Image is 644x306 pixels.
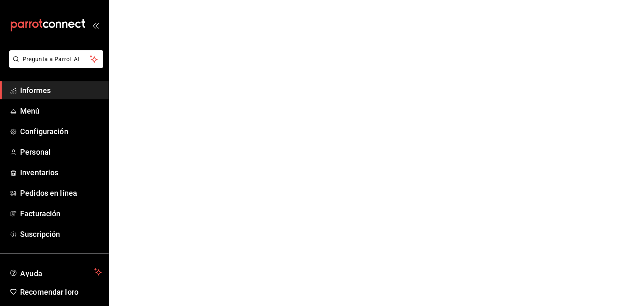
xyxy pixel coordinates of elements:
font: Suscripción [20,230,60,239]
font: Pedidos en línea [20,189,77,197]
font: Facturación [20,209,60,218]
a: Pregunta a Parrot AI [6,61,103,70]
font: Inventarios [20,168,58,177]
font: Configuración [20,127,68,136]
font: Recomendar loro [20,288,78,296]
font: Ayuda [20,269,43,278]
font: Menú [20,106,40,115]
button: abrir_cajón_menú [92,22,99,29]
font: Informes [20,86,51,95]
font: Personal [20,148,51,156]
button: Pregunta a Parrot AI [9,50,103,68]
font: Pregunta a Parrot AI [23,56,80,62]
